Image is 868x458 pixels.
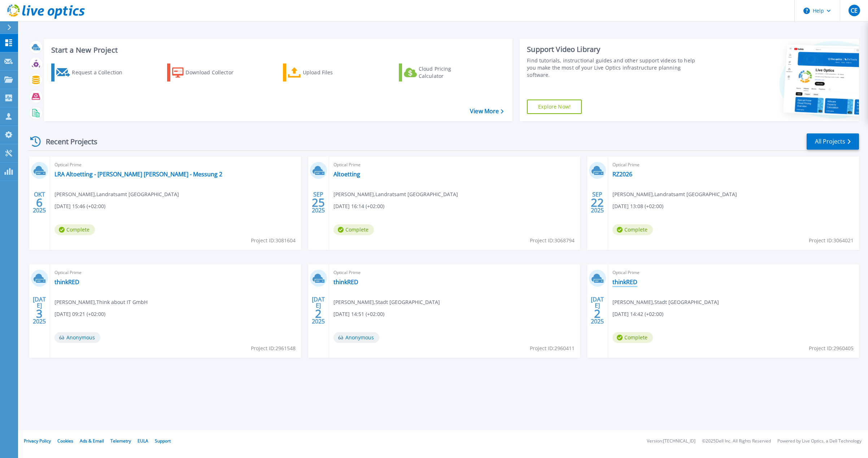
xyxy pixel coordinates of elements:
span: Project ID: 2960405 [809,344,854,352]
span: Anonymous [54,332,100,343]
span: [PERSON_NAME] , Stadt [GEOGRAPHIC_DATA] [612,298,719,306]
span: Optical Prime [612,269,855,277]
a: Request a Collection [51,63,132,82]
div: Cloud Pricing Calculator [419,65,476,80]
div: [DATE] 2025 [32,297,46,323]
span: Optical Prime [54,161,297,169]
div: Recent Projects [28,133,107,150]
a: Telemetry [110,438,131,444]
span: [DATE] 14:51 (+02:00) [333,310,384,318]
span: [PERSON_NAME] , Landratsamt [GEOGRAPHIC_DATA] [333,190,458,198]
a: View More [470,108,503,115]
span: [PERSON_NAME] , Think about IT GmbH [54,298,148,306]
span: CE [851,8,858,13]
h3: Start a New Project [51,46,503,54]
span: 22 [591,199,604,206]
a: Privacy Policy [24,438,51,444]
div: Support Video Library [527,45,702,54]
span: [PERSON_NAME] , Stadt [GEOGRAPHIC_DATA] [333,298,440,306]
span: [DATE] 09:21 (+02:00) [54,310,105,318]
a: thinkRED [612,278,637,286]
a: Upload Files [283,63,363,82]
a: LRA Altoetting - [PERSON_NAME] [PERSON_NAME] - Messung 2 [54,171,222,178]
a: Support [155,438,171,444]
a: Explore Now! [527,100,582,114]
span: 3 [36,311,43,317]
span: Anonymous [333,332,379,343]
span: Complete [612,332,653,343]
span: 25 [312,199,325,206]
span: Optical Prime [612,161,855,169]
div: Upload Files [303,65,361,80]
span: Complete [612,224,653,235]
span: Complete [54,224,95,235]
span: Optical Prime [333,161,576,169]
div: Find tutorials, instructional guides and other support videos to help you make the most of your L... [527,57,702,79]
span: [DATE] 16:14 (+02:00) [333,202,384,210]
span: Optical Prime [333,269,576,277]
li: © 2025 Dell Inc. All Rights Reserved [702,439,771,444]
span: Optical Prime [54,269,297,277]
div: Request a Collection [72,65,130,80]
a: Ads & Email [80,438,104,444]
a: Altoetting [333,171,360,178]
span: [PERSON_NAME] , Landratsamt [GEOGRAPHIC_DATA] [612,190,737,198]
div: [DATE] 2025 [311,297,325,323]
span: [DATE] 14:42 (+02:00) [612,310,663,318]
div: Download Collector [186,65,243,80]
span: Project ID: 2960411 [530,344,575,352]
a: EULA [138,438,148,444]
div: SEP 2025 [311,189,325,216]
div: [DATE] 2025 [590,297,604,323]
span: 2 [594,311,601,317]
span: Project ID: 2961548 [251,344,296,352]
span: 6 [36,199,43,206]
li: Powered by Live Optics, a Dell Technology [777,439,862,444]
a: Cloud Pricing Calculator [399,63,479,82]
a: RZ2026 [612,171,632,178]
span: [DATE] 13:08 (+02:00) [612,202,663,210]
a: Download Collector [167,63,248,82]
span: Project ID: 3068794 [530,237,575,245]
a: thinkRED [54,278,79,286]
div: OKT 2025 [32,189,46,216]
a: All Projects [807,133,859,150]
span: [DATE] 15:46 (+02:00) [54,202,105,210]
div: SEP 2025 [590,189,604,216]
span: Project ID: 3064021 [809,237,854,245]
li: Version: [TECHNICAL_ID] [647,439,695,444]
a: thinkRED [333,278,358,286]
span: 2 [315,311,322,317]
span: Complete [333,224,374,235]
a: Cookies [57,438,73,444]
span: [PERSON_NAME] , Landratsamt [GEOGRAPHIC_DATA] [54,190,179,198]
span: Project ID: 3081604 [251,237,296,245]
